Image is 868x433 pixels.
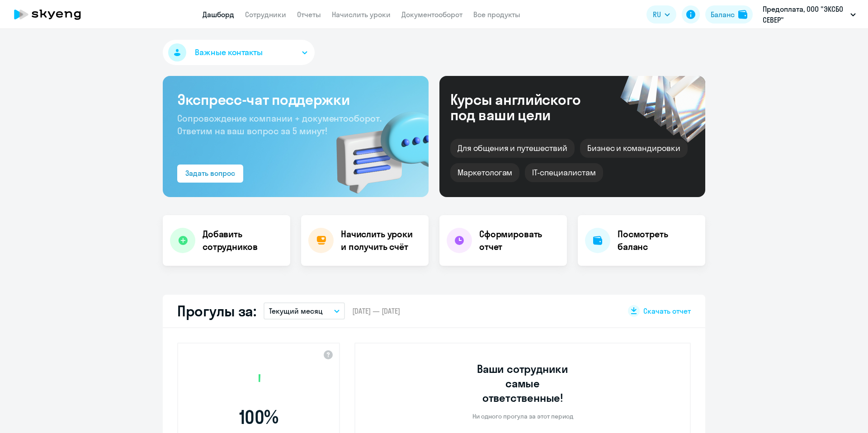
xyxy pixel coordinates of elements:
h3: Ваши сотрудники самые ответственные! [465,362,581,405]
h2: Прогулы за: [177,302,256,320]
button: RU [646,5,676,24]
h4: Начислить уроки и получить счёт [341,228,420,253]
button: Важные контакты [163,40,315,65]
div: Маркетологам [450,163,519,182]
button: Предоплата, ООО "ЭКСБО СЕВЕР" [758,4,860,25]
button: Балансbalance [705,5,753,24]
a: Все продукты [473,10,520,19]
p: Текущий месяц [269,306,323,316]
span: [DATE] — [DATE] [352,306,400,316]
span: Скачать отчет [643,306,691,316]
div: Бизнес и командировки [580,139,688,158]
div: Баланс [711,9,735,20]
p: Предоплата, ООО "ЭКСБО СЕВЕР" [763,4,847,25]
a: Начислить уроки [332,10,391,19]
a: Сотрудники [245,10,286,19]
h3: Экспресс-чат поддержки [177,90,414,108]
div: Для общения и путешествий [450,139,575,158]
span: RU [653,9,661,20]
button: Текущий месяц [264,302,345,320]
div: Курсы английского под ваши цели [450,92,605,122]
h4: Посмотреть баланс [618,228,698,253]
span: Важные контакты [195,47,263,58]
p: Ни одного прогула за этот период [472,412,573,420]
div: Задать вопрос [185,168,235,179]
h4: Сформировать отчет [479,228,560,253]
span: Сопровождение компании + документооборот. Ответим на ваш вопрос за 5 минут! [177,113,382,136]
img: balance [738,10,747,19]
a: Отчеты [297,10,321,19]
button: Задать вопрос [177,165,243,183]
a: Документооборот [401,10,462,19]
h4: Добавить сотрудников [203,228,283,253]
div: IT-специалистам [525,163,603,182]
img: bg-img [323,95,429,197]
span: 100 % [207,406,311,428]
a: Дашборд [203,10,234,19]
